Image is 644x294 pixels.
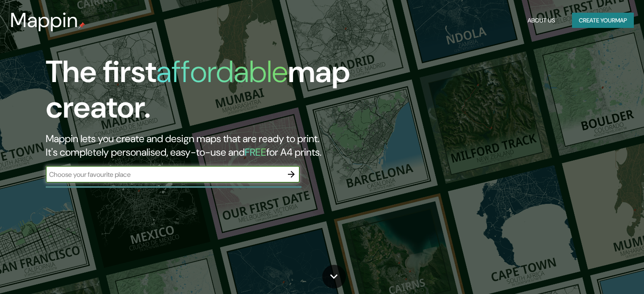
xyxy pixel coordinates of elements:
h1: The first map creator. [46,54,368,132]
h5: FREE [245,146,266,159]
h2: Mappin lets you create and design maps that are ready to print. It's completely personalised, eas... [46,132,368,159]
button: Create yourmap [572,13,634,28]
img: mappin-pin [78,22,85,29]
button: About Us [524,13,558,28]
h1: affordable [156,52,288,91]
input: Choose your favourite place [46,170,283,179]
h3: Mappin [10,8,78,32]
